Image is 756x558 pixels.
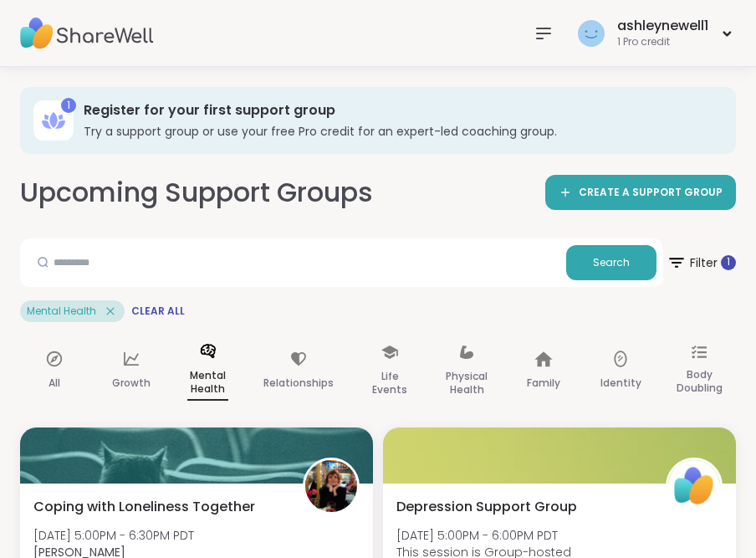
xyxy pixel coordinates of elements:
[305,460,357,512] img: Judy
[369,366,411,400] p: Life Events
[600,373,641,393] p: Identity
[20,4,154,63] img: ShareWell Nav Logo
[396,527,571,544] span: [DATE] 5:00PM - 6:00PM PDT
[667,238,736,287] button: Filter 1
[617,35,708,49] div: 1 Pro credit
[396,497,577,517] span: Depression Support Group
[566,245,656,280] button: Search
[33,527,194,544] span: [DATE] 5:00PM - 6:30PM PDT
[131,305,185,318] span: Clear All
[668,460,720,512] img: ShareWell
[579,186,723,200] span: CREATE A SUPPORT GROUP
[578,20,605,47] img: ashleynewell1
[727,255,730,269] span: 1
[49,373,60,393] p: All
[527,373,560,393] p: Family
[33,497,255,517] span: Coping with Loneliness Together
[667,243,736,283] span: Filter
[446,366,488,400] p: Physical Health
[545,175,736,210] a: CREATE A SUPPORT GROUP
[84,123,713,140] h3: Try a support group or use your free Pro credit for an expert-led coaching group.
[593,255,630,270] span: Search
[263,373,334,393] p: Relationships
[61,98,76,113] div: 1
[20,174,373,212] h2: Upcoming Support Groups
[677,365,723,398] p: Body Doubling
[187,366,229,401] p: Mental Health
[27,305,96,318] span: Mental Health
[112,373,151,393] p: Growth
[84,101,713,120] h3: Register for your first support group
[617,17,708,35] div: ashleynewell1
